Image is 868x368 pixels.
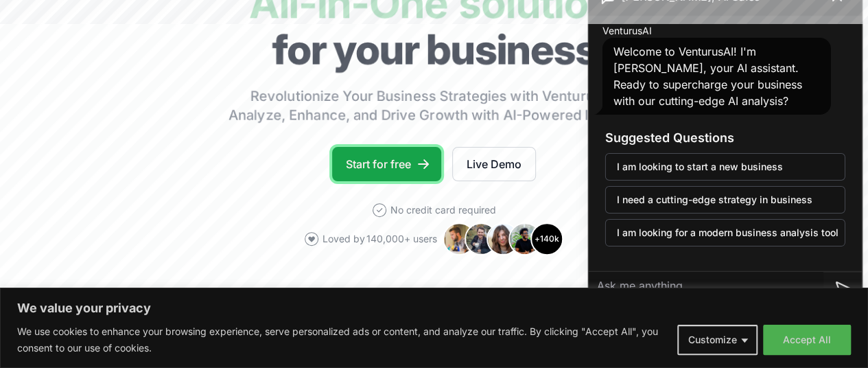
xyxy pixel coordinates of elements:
img: Avatar 3 [486,222,519,255]
span: Welcome to VenturusAI! I'm [PERSON_NAME], your AI assistant. Ready to supercharge your business w... [613,45,802,108]
button: Customize [677,325,758,355]
img: Avatar 2 [465,222,497,255]
h3: Suggested Questions [605,128,845,148]
img: Avatar 4 [508,222,541,255]
p: We use cookies to enhance your browsing experience, serve personalized ads or content, and analyz... [17,323,667,356]
img: Avatar 1 [443,222,476,255]
button: Accept All [763,325,851,355]
button: I am looking for a modern business analysis tool [605,219,845,246]
button: I need a cutting-edge strategy in business [605,186,845,214]
span: VenturusAI [602,24,652,38]
a: Start for free [332,147,441,181]
a: Live Demo [452,147,536,181]
button: I am looking to start a new business [605,153,845,181]
p: We value your privacy [17,300,851,317]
